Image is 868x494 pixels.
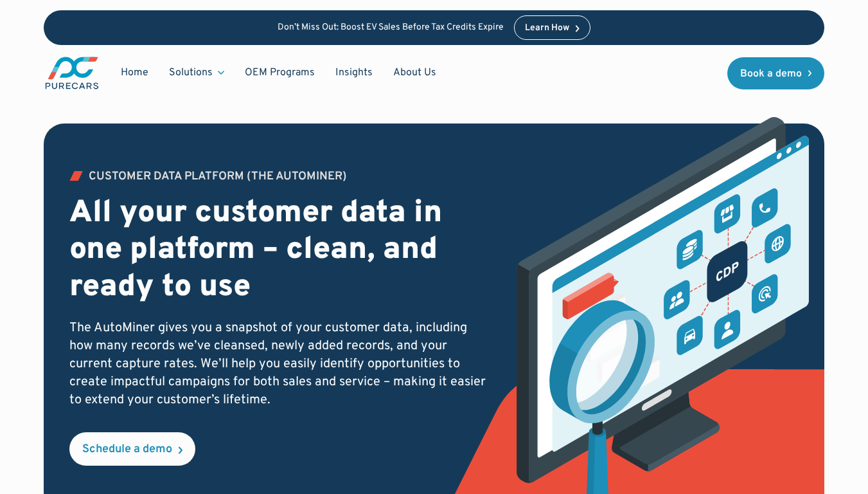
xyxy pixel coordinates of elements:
[82,444,172,455] div: Schedule a demo
[89,171,347,183] div: Customer Data PLATFORM (The Autominer)
[69,432,195,466] a: Schedule a demo
[278,23,504,33] p: Don’t Miss Out: Boost EV Sales Before Tax Credits Expire
[69,196,486,307] h2: All your customer data in one platform – clean, and ready to use
[514,15,590,40] a: Learn How
[235,60,325,85] a: OEM Programs
[169,66,213,80] div: Solutions
[111,60,159,85] a: Home
[325,60,383,85] a: Insights
[525,24,569,33] div: Learn How
[740,69,802,79] div: Book a demo
[44,55,100,91] a: main
[69,319,486,409] p: The AutoMiner gives you a snapshot of your customer data, including how many records we’ve cleans...
[727,57,825,89] a: Book a demo
[383,60,447,85] a: About Us
[44,55,100,91] img: purecars logo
